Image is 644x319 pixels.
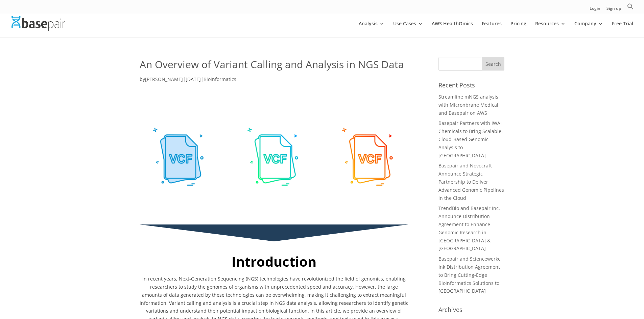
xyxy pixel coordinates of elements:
p: by | | [140,75,408,88]
img: VCF [140,117,219,197]
input: Search [482,57,505,71]
a: Use Cases [393,21,423,37]
img: Basepair [11,16,65,31]
h4: Recent Posts [438,81,504,93]
a: Sign up [606,6,621,14]
h1: An Overview of Variant Calling and Analysis in NGS Data [140,57,408,75]
a: Basepair Partners with IWAI Chemicals to Bring Scalable, Cloud-Based Genomic Analysis to [GEOGRAP... [438,120,503,158]
strong: Introduction [232,252,316,271]
a: Bioinformatics [204,76,236,82]
img: 111448780_m [329,117,408,197]
a: [PERSON_NAME] [145,76,183,82]
a: Login [590,6,600,14]
h4: Archives [438,305,504,317]
span: [DATE] [186,76,201,82]
a: Free Trial [612,21,633,37]
a: Features [482,21,502,37]
svg: Search [627,3,634,10]
a: Basepair and Sciencewerke Ink Distribution Agreement to Bring Cutting-Edge Bioinformatics Solutio... [438,256,501,294]
img: VCF [234,117,314,197]
a: Company [574,21,603,37]
a: Basepair and Novocraft Announce Strategic Partnership to Deliver Advanced Genomic Pipelines in th... [438,162,504,201]
a: Pricing [510,21,526,37]
a: TrendBio and Basepair Inc. Announce Distribution Agreement to Enhance Genomic Research in [GEOGRA... [438,205,500,251]
a: Search Icon Link [627,3,634,14]
a: Streamline mNGS analysis with Micronbrane Medical and Basepair on AWS [438,94,498,116]
a: AWS HealthOmics [432,21,473,37]
a: Analysis [359,21,384,37]
a: Resources [535,21,566,37]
